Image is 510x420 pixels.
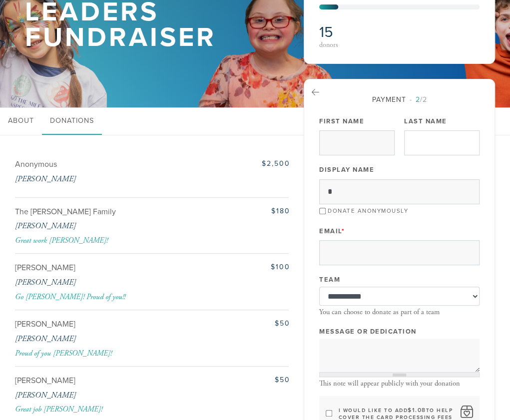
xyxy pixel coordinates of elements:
[15,319,75,329] span: [PERSON_NAME]
[404,117,447,126] label: Last Name
[194,375,290,385] div: $50
[15,173,193,186] p: [PERSON_NAME]
[319,23,396,41] h2: 15
[328,207,408,214] label: Donate Anonymously
[319,327,417,336] label: Message or dedication
[194,206,290,216] div: $180
[319,227,345,236] label: Email
[15,293,290,302] div: Go [PERSON_NAME]! Proud of you!!
[410,95,427,104] span: /2
[319,94,480,105] div: Payment
[15,376,75,386] span: [PERSON_NAME]
[15,349,290,358] div: Proud of you [PERSON_NAME]!
[319,165,374,174] label: Display Name
[15,236,290,245] div: Great work [PERSON_NAME]!
[15,276,193,289] p: [PERSON_NAME]
[194,262,290,272] div: $100
[15,333,193,346] p: [PERSON_NAME]
[15,389,193,402] p: [PERSON_NAME]
[15,159,57,169] span: Anonymous
[416,95,420,104] span: 2
[15,263,75,273] span: [PERSON_NAME]
[319,308,480,317] div: You can choose to donate as part of a team
[319,117,364,126] label: First Name
[15,207,116,217] span: The [PERSON_NAME] Family
[15,220,193,233] p: [PERSON_NAME]
[194,318,290,329] div: $50
[342,227,345,235] span: This field is required.
[408,407,412,414] span: $
[42,107,102,135] a: Donations
[319,275,340,284] label: Team
[15,405,290,414] div: Great job [PERSON_NAME]!
[194,158,290,169] div: $2,500
[319,380,480,388] div: This note will appear publicly with your donation
[319,41,396,48] div: donors
[412,407,426,414] span: 1.08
